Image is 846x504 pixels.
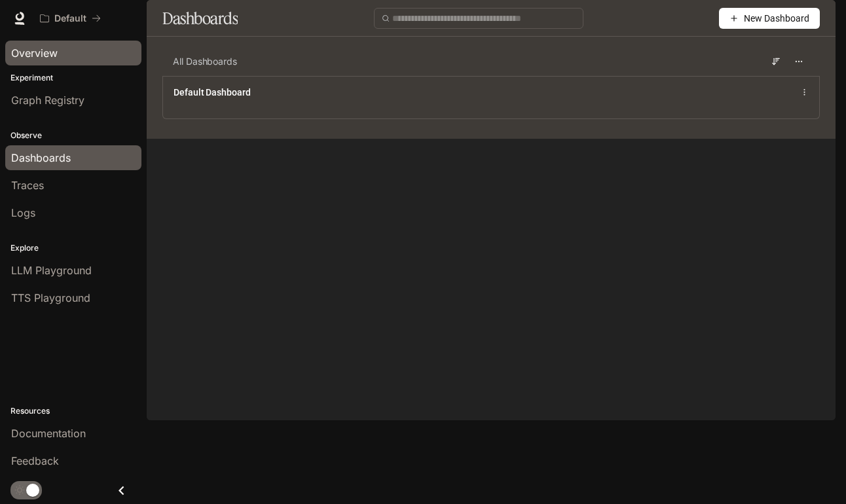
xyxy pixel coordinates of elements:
h1: Dashboards [162,5,238,31]
span: New Dashboard [744,11,809,26]
button: New Dashboard [719,8,820,29]
p: Default [54,13,86,24]
button: All workspaces [34,5,107,31]
span: All Dashboards [173,55,237,68]
a: Default Dashboard [174,86,251,99]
